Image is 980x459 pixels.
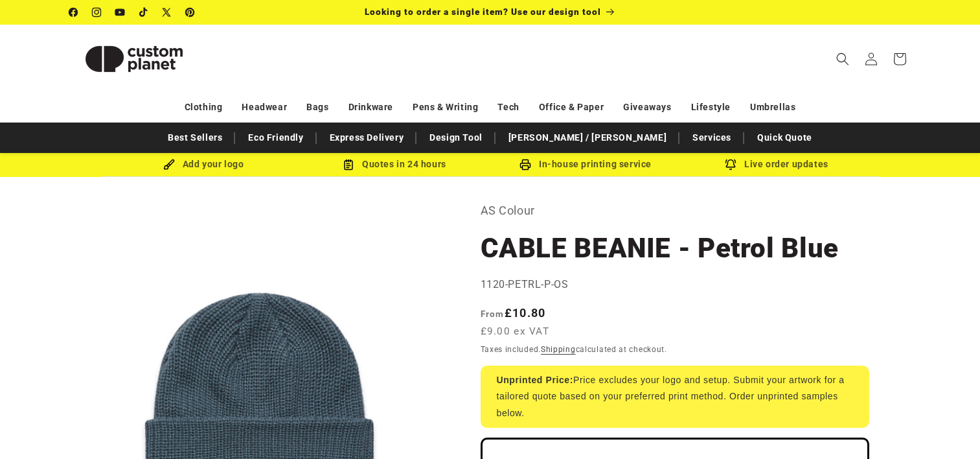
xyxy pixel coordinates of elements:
h1: CABLE BEANIE - Petrol Blue [481,231,869,266]
a: Bags [306,96,328,119]
a: Headwear [242,96,287,119]
a: Express Delivery [323,126,411,149]
img: Brush Icon [163,159,175,171]
a: Clothing [185,96,223,119]
a: Quick Quote [751,126,819,149]
img: Order updates [725,159,736,171]
img: In-house printing [519,159,531,171]
a: Umbrellas [750,96,795,119]
strong: £10.80 [481,306,546,320]
strong: Unprinted Price: [497,375,574,385]
div: Quotes in 24 hours [299,156,490,172]
span: Looking to order a single item? Use our design tool [365,6,601,17]
a: Best Sellers [161,126,229,149]
img: Custom Planet [69,30,199,88]
div: Add your logo [108,156,299,172]
span: From [481,309,505,319]
summary: Search [828,45,857,73]
div: Taxes included. calculated at checkout. [481,343,869,356]
a: [PERSON_NAME] / [PERSON_NAME] [502,126,673,149]
div: In-house printing service [490,156,681,172]
img: Order Updates Icon [343,159,354,171]
a: Custom Planet [64,25,203,93]
a: Giveaways [623,96,671,119]
div: Live order updates [681,156,872,172]
div: Price excludes your logo and setup. Submit your artwork for a tailored quote based on your prefer... [481,366,869,428]
a: Office & Paper [539,96,604,119]
a: Eco Friendly [242,126,310,149]
a: Drinkware [348,96,393,119]
a: Shipping [541,345,576,354]
span: 1120-PETRL-P-OS [481,278,569,290]
a: Tech [497,96,519,119]
a: Design Tool [423,126,489,149]
a: Pens & Writing [413,96,478,119]
a: Lifestyle [691,96,731,119]
span: £9.00 ex VAT [481,324,550,339]
p: AS Colour [481,200,869,221]
a: Services [686,126,738,149]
